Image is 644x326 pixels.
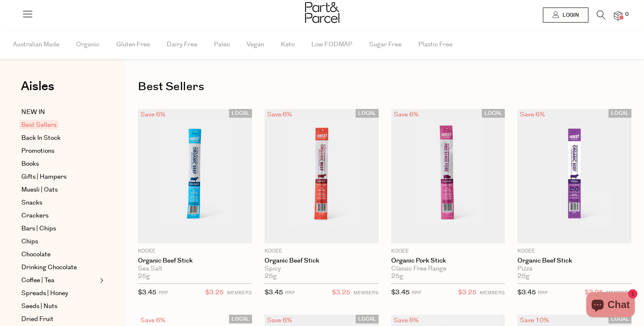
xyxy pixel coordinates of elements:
[391,265,505,273] div: Classic Free Range
[265,109,295,120] div: Save 6%
[311,30,352,59] span: Low FODMAP
[21,314,97,324] a: Dried Fruit
[19,120,59,129] span: Best Sellers
[21,146,97,156] a: Promotions
[21,198,97,208] a: Snacks
[391,273,403,280] span: 25g
[116,30,150,59] span: Gluten Free
[354,290,379,296] small: MEMBERS
[482,109,505,118] span: LOCAL
[608,109,631,118] span: LOCAL
[138,257,252,265] a: Organic Beef Stick
[21,133,97,143] a: Back In Stock
[480,290,505,296] small: MEMBERS
[517,109,631,243] img: Organic Beef Stick
[76,30,99,59] span: Organic
[21,159,39,169] span: Books
[285,290,295,296] small: RRP
[138,109,168,120] div: Save 6%
[584,292,637,319] inbox-online-store-chat: Shopify online store chat
[21,77,54,96] span: Aisles
[517,288,536,297] span: $3.45
[538,290,547,296] small: RRP
[138,273,150,280] span: 25g
[247,30,264,59] span: Vegan
[265,288,283,297] span: $3.45
[265,109,379,243] img: Organic Beef Stick
[138,315,168,326] div: Save 6%
[138,248,252,255] p: KOOEE
[391,248,505,255] p: KOOEE
[517,257,631,265] a: Organic Beef Stick
[21,159,97,169] a: Books
[158,290,168,296] small: RRP
[458,287,476,298] span: $3.25
[21,275,97,286] a: Coffee | Tea
[21,107,45,117] span: NEW IN
[606,290,631,296] small: MEMBERS
[98,275,104,286] button: Expand/Collapse Coffee | Tea
[614,11,622,20] a: 0
[21,288,68,298] span: Spreads | Honey
[138,109,252,243] img: Organic Beef Stick
[21,185,58,195] span: Muesli | Oats
[412,290,421,296] small: RRP
[21,275,54,286] span: Coffee | Tea
[517,248,631,255] p: KOOEE
[21,301,57,311] span: Seeds | Nuts
[265,265,379,273] div: Spicy
[138,77,631,96] h1: Best Sellers
[21,185,97,195] a: Muesli | Oats
[21,133,61,143] span: Back In Stock
[332,287,350,298] span: $3.25
[281,30,295,59] span: Keto
[138,265,252,273] div: Sea Salt
[265,248,379,255] p: KOOEE
[21,172,66,182] span: Gifts | Hampers
[21,107,97,117] a: NEW IN
[21,263,77,273] span: Drinking Chocolate
[265,257,379,265] a: Organic Beef Stick
[21,314,53,324] span: Dried Fruit
[21,301,97,311] a: Seeds | Nuts
[229,315,252,323] span: LOCAL
[21,120,97,130] a: Best Sellers
[21,80,54,101] a: Aisles
[543,8,588,23] a: Login
[21,288,97,298] a: Spreads | Honey
[391,109,505,243] img: Organic Pork Stick
[369,30,402,59] span: Sugar Free
[21,250,51,260] span: Chocolate
[21,198,42,208] span: Snacks
[21,237,97,247] a: Chips
[418,30,453,59] span: Plastic Free
[391,315,421,326] div: Save 8%
[229,109,252,118] span: LOCAL
[21,263,97,273] a: Drinking Chocolate
[560,12,579,19] span: Login
[21,224,56,234] span: Bars | Chips
[391,257,505,265] a: Organic Pork Stick
[214,30,230,59] span: Paleo
[21,146,54,156] span: Promotions
[356,109,379,118] span: LOCAL
[356,315,379,323] span: LOCAL
[391,109,421,120] div: Save 6%
[585,287,603,298] span: $3.25
[21,172,97,182] a: Gifts | Hampers
[517,109,547,120] div: Save 6%
[623,11,631,18] span: 0
[205,287,224,298] span: $3.25
[517,265,631,273] div: Pizza
[138,288,156,297] span: $3.45
[21,237,38,247] span: Chips
[305,2,339,23] img: Part&Parcel
[13,30,59,59] span: Australian Made
[21,224,97,234] a: Bars | Chips
[517,315,552,326] div: Save 10%
[391,288,410,297] span: $3.45
[21,250,97,260] a: Chocolate
[517,273,529,280] span: 25g
[227,290,252,296] small: MEMBERS
[265,315,295,326] div: Save 6%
